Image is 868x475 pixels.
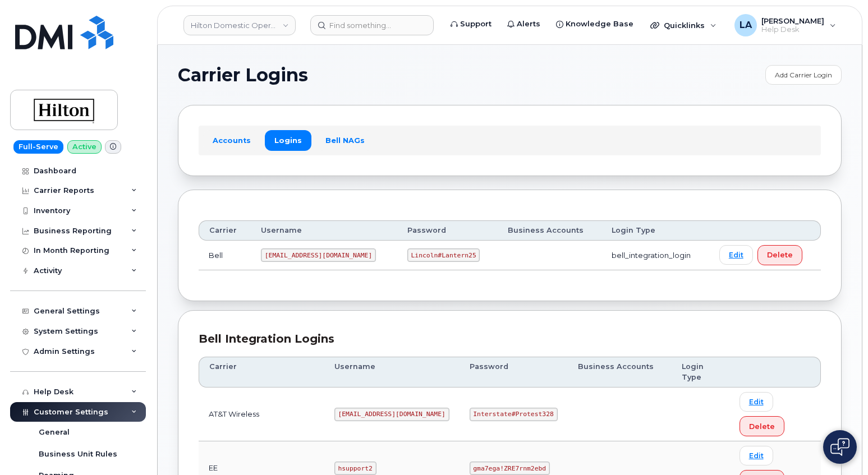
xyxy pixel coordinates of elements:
th: Carrier [199,220,251,241]
a: Edit [719,245,753,265]
th: Password [460,357,568,388]
a: Add Carrier Login [765,65,842,85]
th: Business Accounts [568,357,672,388]
span: Carrier Logins [178,67,308,84]
a: Logins [265,130,311,150]
th: Login Type [601,220,709,241]
span: Delete [767,250,793,260]
td: bell_integration_login [601,241,709,270]
th: Username [324,357,460,388]
th: Login Type [672,357,729,388]
code: Lincoln#Lantern25 [407,248,480,262]
code: [EMAIL_ADDRESS][DOMAIN_NAME] [261,248,376,262]
div: Bell Integration Logins [199,331,821,347]
a: Bell NAGs [316,130,374,150]
code: gma7ega!ZRE7rnm2ebd [470,462,550,475]
code: Interstate#Protest328 [470,408,558,421]
th: Username [251,220,397,241]
button: Delete [757,245,802,265]
span: Delete [749,421,775,432]
code: hsupport2 [334,462,376,475]
th: Password [397,220,498,241]
th: Carrier [199,357,324,388]
a: Edit [740,392,773,412]
button: Delete [740,416,784,436]
code: [EMAIL_ADDRESS][DOMAIN_NAME] [334,408,449,421]
th: Business Accounts [498,220,601,241]
img: Open chat [830,438,849,456]
td: Bell [199,241,251,270]
a: Accounts [203,130,260,150]
a: Edit [740,446,773,465]
td: AT&T Wireless [199,388,324,441]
